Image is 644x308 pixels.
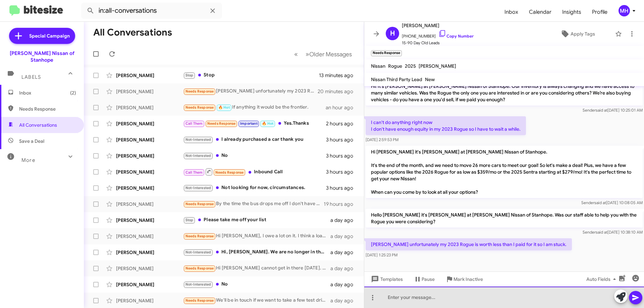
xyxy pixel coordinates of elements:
button: Pause [408,273,440,285]
button: Next [302,47,356,61]
span: Important [240,121,258,126]
span: 2025 [405,63,416,69]
span: More [21,157,35,163]
button: MH [613,5,637,16]
div: [PERSON_NAME] [116,281,183,288]
div: [PERSON_NAME] [116,72,183,79]
div: I already purchased a car thank you [183,136,326,143]
div: 20 minutes ago [318,88,359,95]
div: By the time the bus drops me off I don't have time during the week to do anything Still looking a... [183,200,324,208]
span: 🔥 Hot [262,121,273,126]
span: Save a Deal [19,138,44,144]
p: [PERSON_NAME] unfortunately my 2023 Rogue is worth less than I paid for it so I am stuck. [366,238,572,250]
div: a day ago [330,281,359,288]
span: [DATE] 1:25:23 PM [366,252,397,257]
span: « [294,50,298,58]
span: Nissan Third Party Lead [371,76,422,82]
span: H [390,28,395,39]
span: Not-Interested [185,250,211,254]
h1: All Conversations [93,27,172,38]
p: I can't do anything right now I don't have enough equity in my 2023 Rogue so I have to wait a while. [366,116,526,135]
button: Previous [290,47,302,61]
span: Not-Interested [185,153,211,158]
span: [DATE] 2:59:53 PM [366,137,398,142]
span: Stop [185,73,194,77]
span: Special Campaign [29,33,70,39]
span: [PERSON_NAME] [402,21,474,29]
span: All Conversations [19,122,57,128]
div: MH [619,5,630,16]
div: 3 hours ago [326,136,359,143]
span: Templates [370,273,403,285]
span: Mark Inactive [453,273,483,285]
span: Pause [422,273,435,285]
span: Older Messages [309,51,352,58]
a: Profile [587,2,613,22]
div: 3 hours ago [326,152,359,159]
div: [PERSON_NAME] [116,217,183,224]
a: Copy Number [438,34,474,39]
span: Labels [21,74,41,80]
div: [PERSON_NAME] [116,152,183,159]
a: Special Campaign [9,28,75,44]
span: Sender [DATE] 10:25:01 AM [583,108,643,113]
span: » [306,50,309,58]
span: 🔥 Hot [218,105,230,110]
span: said at [596,108,607,113]
span: Needs Response [185,105,214,110]
small: Needs Response [371,50,402,56]
button: Auto Fields [581,273,624,285]
div: [PERSON_NAME] [116,104,183,111]
button: Mark Inactive [440,273,488,285]
div: a day ago [330,297,359,304]
div: [PERSON_NAME] [116,233,183,240]
span: Needs Response [185,89,214,94]
span: Rogue [388,63,402,69]
span: Call Them [185,121,203,126]
div: Hi, [PERSON_NAME]. We are no longer in the market for a vehicle and had informed our sales repres... [183,248,330,256]
span: Auto Fields [586,273,619,285]
div: an hour ago [326,104,359,111]
div: a day ago [330,265,359,272]
span: Inbox [19,89,76,96]
div: [PERSON_NAME] [116,136,183,143]
span: New [425,76,435,82]
div: [PERSON_NAME] [116,185,183,191]
span: Calendar [524,2,557,22]
div: Not looking for now, circumstances. [183,184,326,192]
span: Not-Interested [185,137,211,142]
span: Needs Response [185,266,214,270]
span: Needs Response [19,106,76,112]
span: Sender [DATE] 10:08:05 AM [581,200,643,205]
div: [PERSON_NAME] [116,169,183,175]
p: Hello [PERSON_NAME] it's [PERSON_NAME] at [PERSON_NAME] Nissan of Stanhope. Was our staff able to... [366,209,643,228]
div: [PERSON_NAME] unfortunately my 2023 Rogue is worth less than I paid for it so I am stuck. [183,87,318,95]
div: No [183,281,330,288]
span: Needs Response [215,170,244,175]
a: Insights [557,2,587,22]
div: 13 minutes ago [319,72,359,79]
div: [PERSON_NAME] [116,249,183,256]
div: [PERSON_NAME] [116,201,183,207]
div: [PERSON_NAME] [116,88,183,95]
input: Search [81,3,222,19]
span: said at [596,230,607,235]
a: Inbox [499,2,524,22]
div: a day ago [330,249,359,256]
div: Yes.Thanks [183,120,326,127]
div: [PERSON_NAME] [116,297,183,304]
div: If anything it would be the frontier. [183,104,326,111]
span: [PHONE_NUMBER] [402,29,474,40]
span: 15-90 Day Old Leads [402,40,474,46]
span: said at [594,200,606,205]
span: Call Them [185,170,203,175]
div: 3 hours ago [326,185,359,191]
nav: Page navigation example [290,47,356,61]
button: Apply Tags [543,28,612,40]
p: Hi! It's [PERSON_NAME] at [PERSON_NAME] Nissan of Stanhope. Our inventory is always changing and ... [366,80,643,106]
div: We'll be in touch if we want to take a few test drives. Thanks! [183,297,330,304]
span: Needs Response [185,202,214,206]
div: Please take me off your list [183,216,330,224]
